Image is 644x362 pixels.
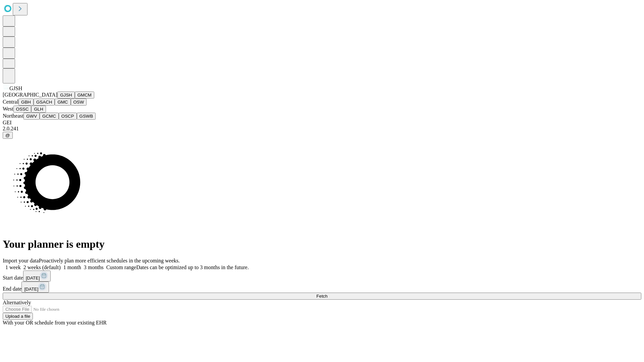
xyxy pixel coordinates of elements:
[13,106,32,113] button: OSSC
[3,106,13,112] span: West
[24,287,38,292] span: [DATE]
[75,92,94,99] button: GMCM
[3,282,641,293] div: End date
[316,294,327,299] span: Fetch
[3,132,13,139] button: @
[23,270,51,282] button: [DATE]
[136,264,249,270] span: Dates can be optimized up to 3 months in the future.
[5,133,10,138] span: @
[59,113,77,120] button: OSCP
[106,264,136,270] span: Custom range
[31,106,46,113] button: GLH
[3,120,641,126] div: GEI
[5,264,21,270] span: 1 week
[3,313,33,320] button: Upload a file
[3,126,641,132] div: 2.0.241
[71,99,87,106] button: OSW
[57,92,75,99] button: GJSH
[21,282,49,293] button: [DATE]
[40,113,59,120] button: GCMC
[39,258,180,263] span: Proactively plan more efficient schedules in the upcoming weeks.
[9,85,22,91] span: GJSH
[23,113,40,120] button: GWV
[3,258,39,263] span: Import your data
[3,270,641,282] div: Start date
[55,99,70,106] button: GMC
[26,276,40,281] span: [DATE]
[23,264,61,270] span: 2 weeks (default)
[77,113,96,120] button: GSWB
[3,300,31,305] span: Alternatively
[3,238,641,250] h1: Your planner is empty
[3,99,18,105] span: Central
[18,99,34,106] button: GBH
[3,293,641,300] button: Fetch
[34,99,55,106] button: GSACH
[3,92,57,98] span: [GEOGRAPHIC_DATA]
[84,264,104,270] span: 3 months
[3,320,107,325] span: With your OR schedule from your existing EHR
[3,113,23,119] span: Northeast
[63,264,81,270] span: 1 month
